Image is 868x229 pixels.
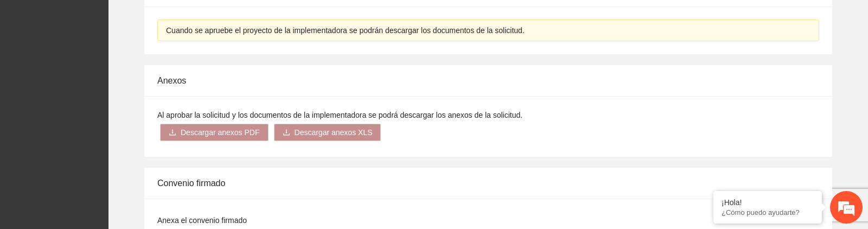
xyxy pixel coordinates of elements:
div: Cuando se apruebe el proyecto de la implementadora se podrán descargar los documentos de la solic... [166,24,810,36]
div: Chatee con nosotros ahora [56,55,182,69]
span: Al aprobar la solicitud y los documentos de la implementadora se podrá descargar los anexos de la... [157,111,522,119]
div: Minimizar ventana de chat en vivo [178,5,204,31]
span: Estamos en línea. [63,68,150,178]
span: download [283,129,290,137]
div: Anexos [157,65,819,96]
button: downloadDescargar anexos XLS [274,124,381,141]
div: ¡Hola! [722,198,814,207]
button: downloadDescargar anexos PDF [160,124,269,141]
div: Convenio firmado [157,168,819,199]
div: Anexa el convenio firmado [157,214,819,226]
span: download [169,129,176,137]
textarea: Escriba su mensaje y pulse “Intro” [5,143,207,181]
span: Descargar anexos XLS [295,126,373,138]
span: Descargar anexos PDF [181,126,260,138]
p: ¿Cómo puedo ayudarte? [722,208,814,217]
